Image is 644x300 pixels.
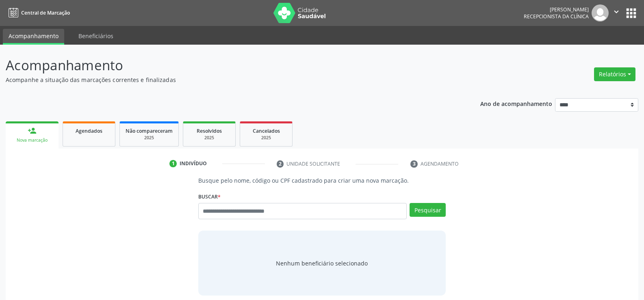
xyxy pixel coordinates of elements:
[21,9,70,16] span: Central de Marcação
[6,55,449,76] p: Acompanhamento
[11,137,53,143] div: Nova marcação
[3,29,64,45] a: Acompanhamento
[169,160,177,167] div: 1
[126,135,173,141] div: 2025
[624,6,638,20] button: apps
[524,6,589,13] div: [PERSON_NAME]
[126,127,173,134] span: Não compareceram
[592,4,609,22] img: img
[276,259,368,268] span: Nenhum beneficiário selecionado
[609,4,624,22] button: 
[480,98,552,108] p: Ano de acompanhamento
[253,127,280,134] span: Cancelados
[28,126,37,135] div: person_add
[197,127,222,134] span: Resolvidos
[524,13,589,20] span: Recepcionista da clínica
[198,176,446,185] p: Busque pelo nome, código ou CPF cadastrado para criar uma nova marcação.
[73,29,119,43] a: Beneficiários
[410,203,446,217] button: Pesquisar
[246,135,286,141] div: 2025
[198,190,221,203] label: Buscar
[612,7,621,16] i: 
[6,76,449,84] p: Acompanhe a situação das marcações correntes e finalizadas
[180,160,207,167] div: Indivíduo
[76,127,102,134] span: Agendados
[594,67,635,81] button: Relatórios
[6,6,70,19] a: Central de Marcação
[189,135,230,141] div: 2025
